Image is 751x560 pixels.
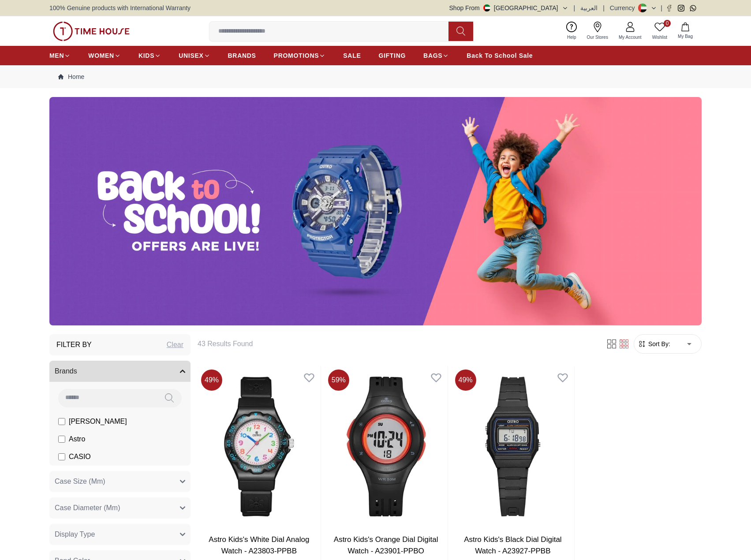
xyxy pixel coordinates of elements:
[49,97,702,325] img: ...
[179,51,203,60] span: UNISEX
[228,48,256,63] a: BRANDS
[483,4,490,11] img: United Arab Emirates
[56,340,92,350] h3: Filter By
[228,51,256,60] span: BRANDS
[378,48,406,63] a: GIFTING
[55,366,77,377] span: Brands
[69,416,127,427] span: [PERSON_NAME]
[638,340,670,348] button: Sort By:
[201,370,222,391] span: 49 %
[328,370,349,391] span: 59 %
[455,370,476,391] span: 49 %
[564,34,580,41] span: Help
[49,471,191,492] button: Case Size (Mm)
[378,51,406,60] span: GIFTING
[452,366,575,527] img: Astro Kids's Black Dial Digital Watch - A23927-PPBB
[53,22,130,41] img: ...
[449,4,568,12] button: Shop From[GEOGRAPHIC_DATA]
[574,4,575,12] span: |
[467,51,533,60] span: Back To School Sale
[562,20,582,42] a: Help
[58,453,65,460] input: CASIO
[58,72,84,81] a: Home
[58,436,65,443] input: Astro
[55,529,95,540] span: Display Type
[69,452,91,462] span: CASIO
[325,366,448,527] img: Astro Kids's Orange Dial Digital Watch - A23901-PPBO
[49,4,191,12] span: 100% Genuine products with International Warranty
[649,34,671,41] span: Wishlist
[167,340,183,350] div: Clear
[580,4,598,12] button: العربية
[674,33,696,40] span: My Bag
[49,51,64,60] span: MEN
[583,34,612,41] span: Our Stores
[55,503,120,513] span: Case Diameter (Mm)
[179,48,210,63] a: UNISEX
[610,4,639,12] div: Currency
[334,535,438,555] a: Astro Kids's Orange Dial Digital Watch - A23901-PPBO
[88,51,114,60] span: WOMEN
[464,535,561,555] a: Astro Kids's Black Dial Digital Watch - A23927-PPBB
[690,5,696,11] a: Whatsapp
[274,51,319,60] span: PROMOTIONS
[343,48,361,63] a: SALE
[673,21,698,41] button: My Bag
[88,48,121,63] a: WOMEN
[615,34,645,41] span: My Account
[343,51,361,60] span: SALE
[55,476,105,487] span: Case Size (Mm)
[467,48,533,63] a: Back To School Sale
[138,48,161,63] a: KIDS
[198,339,595,349] h6: 43 Results Found
[209,535,309,555] a: Astro Kids's White Dial Analog Watch - A23803-PPBB
[49,497,191,519] button: Case Diameter (Mm)
[423,51,442,60] span: BAGS
[646,340,670,348] span: Sort By:
[603,4,605,12] span: |
[647,20,673,42] a: 0Wishlist
[58,418,65,425] input: [PERSON_NAME]
[49,361,191,382] button: Brands
[664,20,671,27] span: 0
[49,65,702,88] nav: Breadcrumb
[138,51,154,60] span: KIDS
[423,48,449,63] a: BAGS
[198,366,321,527] img: Astro Kids's White Dial Analog Watch - A23803-PPBB
[69,434,85,444] span: Astro
[661,4,662,12] span: |
[274,48,326,63] a: PROMOTIONS
[666,5,673,11] a: Facebook
[49,524,191,545] button: Display Type
[678,5,684,11] a: Instagram
[49,48,71,63] a: MEN
[582,20,613,42] a: Our Stores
